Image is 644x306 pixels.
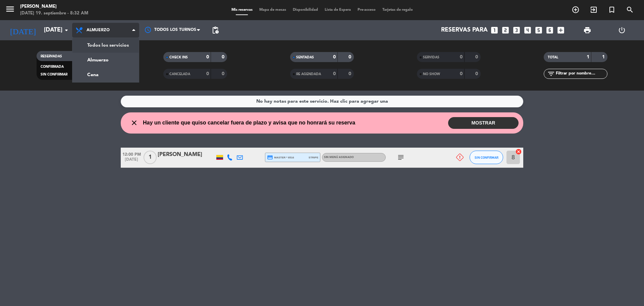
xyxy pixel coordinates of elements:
span: NO SHOW [423,72,440,76]
span: Sin menú asignado [324,156,354,159]
i: looks_5 [534,26,543,35]
span: Mis reservas [228,8,256,12]
strong: 0 [348,71,353,76]
span: print [583,26,591,34]
strong: 0 [460,71,463,76]
strong: 0 [333,71,336,76]
a: Todos los servicios [72,38,139,53]
strong: 0 [206,55,209,59]
input: Filtrar por nombre... [555,70,607,78]
span: CHECK INS [169,56,188,59]
i: [DATE] [5,23,41,38]
strong: 1 [602,55,606,59]
strong: 0 [206,71,209,76]
strong: 0 [222,71,226,76]
span: stripe [309,155,318,160]
span: Disponibilidad [289,8,321,12]
strong: 0 [475,71,479,76]
span: Tarjetas de regalo [379,8,416,12]
span: SENTADAS [296,56,314,59]
div: [PERSON_NAME] [20,3,88,10]
i: looks_two [501,26,510,35]
span: Hay un cliente que quiso cancelar fuera de plazo y avisa que no honrará su reserva [143,118,355,127]
span: Reservas para [441,27,488,34]
i: turned_in_not [608,6,616,14]
img: close.png [516,149,522,155]
strong: 0 [460,55,463,59]
strong: 0 [333,55,336,59]
span: TOTAL [548,56,558,59]
a: Almuerzo [72,53,139,67]
i: search [626,6,634,14]
button: MOSTRAR [448,117,519,129]
i: power_settings_new [618,26,626,34]
strong: 0 [222,55,226,59]
i: looks_4 [523,26,532,35]
span: 1 [144,151,157,164]
span: Lista de Espera [321,8,354,12]
span: pending_actions [211,26,219,34]
span: RE AGENDADA [296,72,321,76]
i: exit_to_app [590,6,598,14]
i: subject [397,153,405,161]
div: No hay notas para este servicio. Haz clic para agregar una [256,98,388,105]
span: RESERVADAS [41,55,62,58]
i: looks_3 [512,26,521,35]
button: SIN CONFIRMAR [470,151,503,164]
strong: 0 [348,55,353,59]
i: add_box [556,26,565,35]
i: filter_list [547,70,555,78]
i: credit_card [267,154,273,160]
i: close [130,119,138,127]
strong: 0 [475,55,479,59]
div: [PERSON_NAME] [158,150,215,159]
a: Cena [72,67,139,82]
span: CONFIRMADA [41,65,64,68]
span: 12:00 PM [121,150,142,158]
span: master * 8516 [267,154,294,160]
div: LOG OUT [604,20,639,40]
i: menu [5,4,15,14]
span: CANCELADA [169,72,190,76]
span: Almuerzo [87,28,110,33]
i: add_circle_outline [572,6,580,14]
i: arrow_drop_down [62,26,70,34]
div: [DATE] 19. septiembre - 8:32 AM [20,10,88,17]
i: looks_6 [545,26,554,35]
span: Pre-acceso [354,8,379,12]
span: SIN CONFIRMAR [475,156,498,159]
strong: 1 [587,55,589,59]
span: [DATE] [121,157,142,165]
i: looks_one [490,26,499,35]
button: menu [5,4,15,16]
span: SERVIDAS [423,56,439,59]
span: Mapa de mesas [256,8,289,12]
span: SIN CONFIRMAR [41,73,67,76]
